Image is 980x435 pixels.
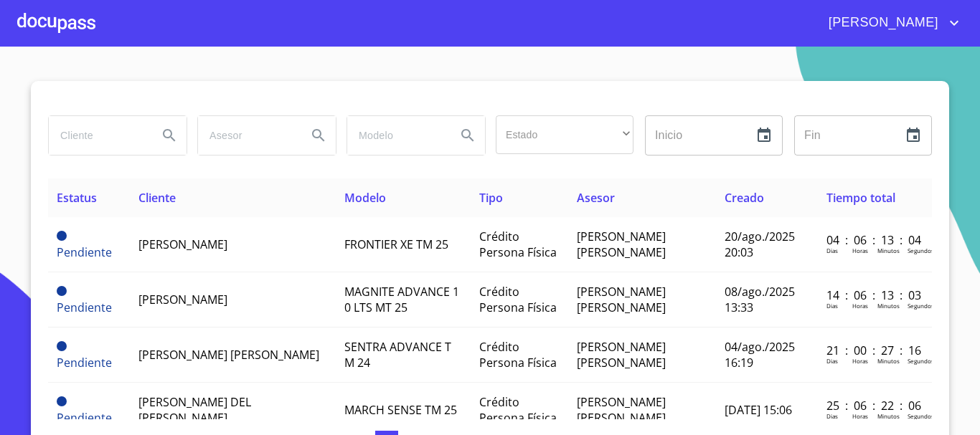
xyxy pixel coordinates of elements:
[852,412,868,420] p: Horas
[826,247,838,254] p: Dias
[57,286,67,296] span: Pendiente
[577,284,666,315] span: [PERSON_NAME] [PERSON_NAME]
[49,116,146,155] input: search
[57,244,112,260] span: Pendiente
[344,190,386,206] span: Modelo
[344,402,457,418] span: MARCH SENSE TM 25
[725,402,792,418] span: [DATE] 15:06
[826,412,838,420] p: Dias
[479,339,557,371] span: Crédito Persona Física
[908,302,934,310] p: Segundos
[57,231,67,241] span: Pendiente
[852,247,868,254] p: Horas
[577,190,615,206] span: Asesor
[877,302,900,310] p: Minutos
[852,357,868,365] p: Horas
[138,292,227,307] span: [PERSON_NAME]
[577,394,666,426] span: [PERSON_NAME] [PERSON_NAME]
[826,287,923,303] p: 14 : 06 : 13 : 03
[138,190,176,206] span: Cliente
[826,343,923,358] p: 21 : 00 : 27 : 16
[57,355,112,371] span: Pendiente
[198,116,296,155] input: search
[725,339,795,371] span: 04/ago./2025 16:19
[479,394,557,426] span: Crédito Persona Física
[57,396,67,406] span: Pendiente
[301,118,336,153] button: Search
[57,300,112,315] span: Pendiente
[479,284,557,315] span: Crédito Persona Física
[451,118,485,153] button: Search
[826,190,895,206] span: Tiempo total
[852,302,868,310] p: Horas
[57,190,97,206] span: Estatus
[725,229,795,260] span: 20/ago./2025 20:03
[908,357,934,365] p: Segundos
[138,394,251,426] span: [PERSON_NAME] DEL [PERSON_NAME]
[152,118,187,153] button: Search
[344,236,448,252] span: FRONTIER XE TM 25
[347,116,445,155] input: search
[826,357,838,365] p: Dias
[725,284,795,315] span: 08/ago./2025 13:33
[479,229,557,260] span: Crédito Persona Física
[908,247,934,254] p: Segundos
[826,398,923,414] p: 25 : 06 : 22 : 06
[57,341,67,351] span: Pendiente
[57,410,112,426] span: Pendiente
[818,11,963,34] button: account of current user
[818,11,946,34] span: [PERSON_NAME]
[138,236,227,252] span: [PERSON_NAME]
[577,339,666,371] span: [PERSON_NAME] [PERSON_NAME]
[877,247,900,254] p: Minutos
[877,357,900,365] p: Minutos
[344,284,459,315] span: MAGNITE ADVANCE 1 0 LTS MT 25
[877,412,900,420] p: Minutos
[577,229,666,260] span: [PERSON_NAME] [PERSON_NAME]
[826,302,838,310] p: Dias
[496,115,633,154] div: ​
[479,190,503,206] span: Tipo
[908,412,934,420] p: Segundos
[725,190,764,206] span: Creado
[344,339,451,371] span: SENTRA ADVANCE T M 24
[138,347,319,363] span: [PERSON_NAME] [PERSON_NAME]
[826,232,923,248] p: 04 : 06 : 13 : 04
